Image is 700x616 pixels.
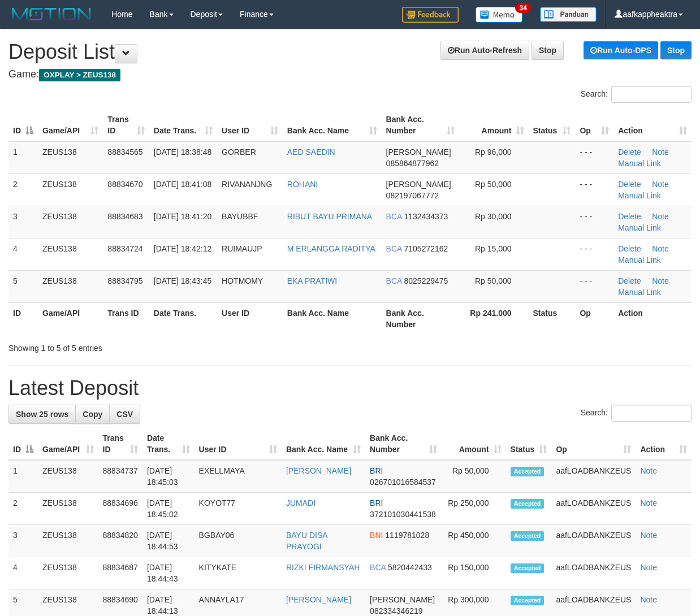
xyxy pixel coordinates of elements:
a: Delete [618,212,641,221]
td: - - - [575,270,613,302]
span: 88834795 [107,276,142,285]
td: [DATE] 18:45:03 [142,460,195,493]
a: RIZKI FIRMANSYAH [286,563,360,572]
th: Bank Acc. Number [382,302,460,335]
td: EXELLMAYA [195,460,282,493]
a: JUMADI [286,498,316,507]
a: Note [640,466,657,475]
th: Status: activate to sort column ascending [529,109,576,141]
th: Amount: activate to sort column ascending [442,428,506,460]
span: HOTMOMY [222,276,263,285]
span: BAYUBBF [222,212,258,221]
a: Copy [75,405,110,424]
td: Rp 450,000 [442,525,506,557]
span: [DATE] 18:41:20 [154,212,211,221]
a: Note [652,244,669,253]
a: Note [640,498,657,507]
th: ID: activate to sort column descending [8,109,38,141]
span: Copy 026701016584537 to clipboard [370,478,436,487]
th: Date Trans. [149,302,217,335]
span: Copy 1119781028 to clipboard [385,531,429,540]
span: [PERSON_NAME] [386,148,451,157]
a: Manual Link [618,191,661,200]
div: Showing 1 to 5 of 5 entries [8,338,283,354]
span: BCA [370,563,386,572]
th: Trans ID: activate to sort column ascending [98,428,142,460]
td: ZEUS138 [38,238,103,270]
th: ID: activate to sort column descending [8,428,38,460]
a: Manual Link [618,288,661,297]
a: [PERSON_NAME] [286,466,351,475]
th: Date Trans.: activate to sort column ascending [142,428,195,460]
span: Rp 30,000 [475,212,512,221]
h1: Deposit List [8,41,692,63]
a: Note [652,276,669,285]
a: EKA PRATIWI [287,276,337,285]
span: OXPLAY > ZEUS138 [39,69,120,81]
td: ZEUS138 [38,493,98,525]
label: Search: [581,405,692,422]
span: Copy 082197067772 to clipboard [386,191,439,200]
th: Bank Acc. Number: activate to sort column ascending [382,109,460,141]
a: Run Auto-Refresh [440,41,529,60]
a: Delete [618,276,641,285]
td: 3 [8,525,38,557]
a: Stop [532,41,564,60]
th: Action: activate to sort column ascending [613,109,692,141]
td: [DATE] 18:45:02 [142,493,195,525]
td: 5 [8,270,38,302]
th: Action: activate to sort column ascending [636,428,692,460]
th: Op [575,302,613,335]
td: - - - [575,173,613,206]
td: [DATE] 18:44:43 [142,557,195,589]
td: - - - [575,141,613,174]
a: Note [640,595,657,604]
span: RUIMAUJP [222,244,262,253]
th: User ID: activate to sort column ascending [195,428,282,460]
a: Note [652,180,669,189]
td: aafLOADBANKZEUS [551,460,636,493]
td: 88834687 [98,557,142,589]
span: Rp 50,000 [475,276,512,285]
span: RIVANANJNG [222,180,272,189]
a: Note [640,563,657,572]
span: BCA [386,212,402,221]
td: KITYKATE [195,557,282,589]
td: Rp 250,000 [442,493,506,525]
th: Rp 241.000 [459,302,528,335]
span: Accepted [511,596,545,605]
th: User ID [217,302,283,335]
a: Manual Link [618,255,661,264]
span: Accepted [511,467,545,476]
a: CSV [109,405,140,424]
th: Action [613,302,692,335]
h4: Game: [8,69,692,80]
a: M ERLANGGA RADITYA [287,244,375,253]
span: Accepted [511,499,545,509]
th: Bank Acc. Name: activate to sort column ascending [283,109,382,141]
td: BGBAY06 [195,525,282,557]
span: GORBER [222,148,256,157]
a: Manual Link [618,223,661,232]
th: Op: activate to sort column ascending [575,109,613,141]
a: ROHANI [287,180,318,189]
td: 2 [8,173,38,206]
td: - - - [575,206,613,238]
th: Bank Acc. Name [283,302,382,335]
a: [PERSON_NAME] [286,595,351,604]
span: BCA [386,276,402,285]
th: ID [8,302,38,335]
td: ZEUS138 [38,141,103,174]
img: panduan.png [540,7,597,22]
a: BAYU DISA PRAYOGI [286,531,327,551]
span: Copy 7105272162 to clipboard [404,244,448,253]
th: Op: activate to sort column ascending [551,428,636,460]
input: Search: [611,86,692,103]
td: ZEUS138 [38,557,98,589]
td: 2 [8,493,38,525]
span: [PERSON_NAME] [370,595,435,604]
a: Delete [618,180,641,189]
img: Button%20Memo.svg [476,7,523,23]
td: KOYOT77 [195,493,282,525]
td: 4 [8,557,38,589]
